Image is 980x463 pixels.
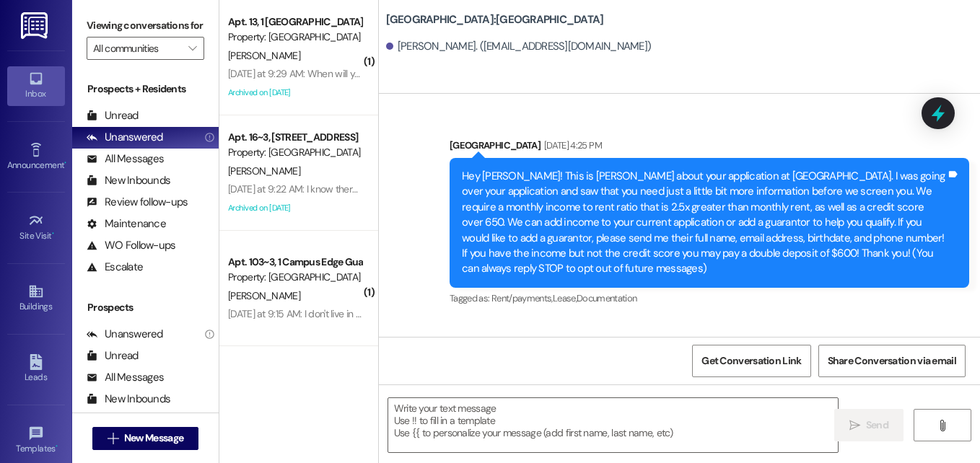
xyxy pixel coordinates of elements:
div: Escalate [87,260,143,275]
i:  [849,420,860,431]
div: All Messages [87,370,164,385]
div: Unanswered [87,327,163,342]
span: Documentation [577,292,637,304]
span: Share Conversation via email [828,353,956,369]
button: Send [834,409,904,441]
div: Unanswered [87,130,163,145]
span: • [56,441,58,451]
a: Leads [7,350,65,389]
span: Lease , [553,292,577,304]
i:  [937,420,948,431]
a: Buildings [7,279,65,318]
span: • [64,158,66,168]
i:  [188,43,196,54]
i:  [108,433,118,444]
div: New Inbounds [87,392,170,407]
div: Maintenance [87,216,166,231]
input: All communities [93,37,181,60]
div: New Inbounds [87,173,170,188]
button: Share Conversation via email [818,345,966,377]
div: [DATE] 4:25 PM [541,138,602,153]
a: Site Visit • [7,208,65,247]
a: Inbox [7,66,65,105]
div: Tagged as: [450,288,969,309]
div: Prospects + Residents [72,81,219,97]
button: New Message [92,427,199,450]
div: [PERSON_NAME]. ([EMAIL_ADDRESS][DOMAIN_NAME]) [386,39,652,54]
span: • [52,229,54,239]
span: Rent/payments , [491,292,553,304]
a: Templates • [7,421,65,460]
div: All Messages [87,151,164,167]
div: Unread [87,348,139,363]
label: Viewing conversations for [87,14,204,37]
span: New Message [124,431,183,446]
b: [GEOGRAPHIC_DATA]: [GEOGRAPHIC_DATA] [386,12,604,27]
div: Prospects [72,300,219,315]
div: Review follow-ups [87,195,188,210]
span: Get Conversation Link [701,353,801,369]
div: WO Follow-ups [87,238,175,253]
div: [GEOGRAPHIC_DATA] [450,138,969,158]
div: Hey [PERSON_NAME]! This is [PERSON_NAME] about your application at [GEOGRAPHIC_DATA]. I was going... [462,169,946,277]
img: ResiDesk Logo [21,12,51,39]
div: Unread [87,108,139,123]
button: Get Conversation Link [692,345,810,377]
span: Send [866,418,888,433]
